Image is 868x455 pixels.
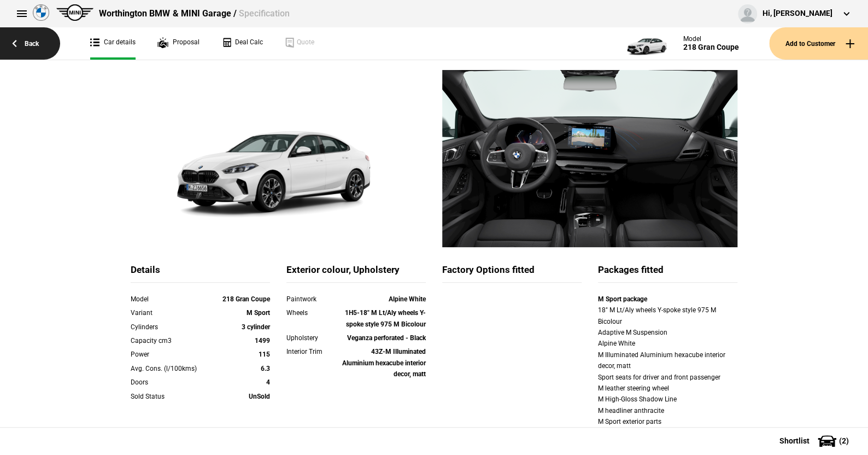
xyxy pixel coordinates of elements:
strong: 43Z-M Illuminated Aluminium hexacube interior decor, matt [342,348,426,378]
span: Specification [238,8,289,19]
div: Cylinders [131,322,214,332]
strong: 218 Gran Coupe [222,295,270,303]
div: Worthington BMW & MINI Garage / [99,8,289,20]
a: Car details [90,27,136,60]
div: 218 Gran Coupe [683,43,739,52]
strong: 1499 [255,337,270,345]
div: Wheels [286,307,342,318]
div: Details [131,264,270,283]
button: Shortlist(2) [763,427,868,454]
strong: Veganza perforated - Black [347,334,426,342]
div: Upholstery [286,332,342,343]
div: Doors [131,377,214,388]
strong: 115 [259,351,270,358]
div: Sold Status [131,391,214,402]
img: bmw.png [33,4,49,21]
div: Capacity cm3 [131,335,214,346]
div: Avg. Cons. (l/100kms) [131,363,214,374]
strong: 1H5-18" M Lt/Aly wheels Y-spoke style 975 M Bicolour [345,309,426,328]
a: Proposal [157,27,200,60]
div: Interior Trim [286,346,342,357]
button: Add to Customer [769,27,868,60]
div: Exterior colour, Upholstery [286,264,426,283]
div: Paintwork [286,294,342,305]
strong: 3 cylinder [242,323,270,331]
span: ( 2 ) [839,437,849,445]
strong: M Sport [247,309,270,317]
img: mini.png [56,4,93,21]
span: Shortlist [779,437,810,445]
div: Power [131,349,214,360]
strong: M Sport package [598,295,647,303]
div: 18" M Lt/Aly wheels Y-spoke style 975 M Bicolour Adaptive M Suspension Alpine White M Illuminated... [598,305,737,439]
strong: 6.3 [261,365,270,372]
div: Model [131,294,214,305]
div: Model [683,35,739,43]
a: Deal Calc [221,27,263,60]
div: Hi, [PERSON_NAME] [763,8,832,19]
div: Variant [131,307,214,318]
div: Packages fitted [598,264,737,283]
div: Factory Options fitted [442,264,582,283]
strong: Alpine White [389,295,426,303]
strong: 4 [266,378,270,386]
strong: UnSold [249,393,270,400]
